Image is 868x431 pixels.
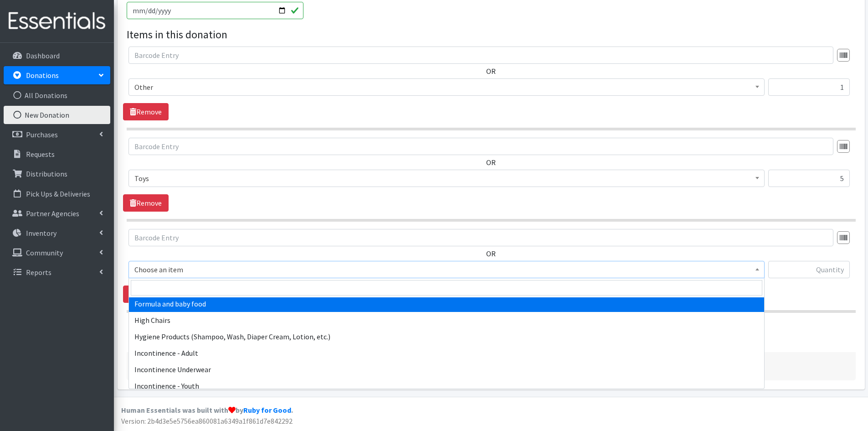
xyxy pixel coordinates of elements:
a: Distributions [4,165,110,183]
a: Inventory [4,224,110,242]
a: Dashboard [4,47,110,65]
span: Other [134,81,759,93]
span: Choose an item [134,263,759,276]
p: Inventory [26,228,56,238]
span: Choose an item [128,261,765,278]
input: Quantity [768,170,850,187]
a: New Donation [4,106,110,124]
a: Ruby for Good [243,405,291,415]
input: Quantity [768,261,850,278]
input: Barcode Entry [128,229,833,246]
a: Remove [123,194,169,212]
a: Partner Agencies [4,204,110,223]
a: Remove [123,103,169,120]
p: Purchases [26,130,58,139]
img: HumanEssentials [4,6,110,36]
label: OR [486,248,496,259]
label: OR [486,66,496,77]
p: Community [26,248,63,257]
span: Toys [134,172,759,185]
a: Pick Ups & Deliveries [4,185,110,203]
span: Other [128,78,765,96]
input: Quantity [768,78,850,96]
input: Barcode Entry [128,138,833,155]
a: Requests [4,145,110,163]
p: Distributions [26,169,67,178]
label: OR [486,157,496,168]
p: Reports [26,268,51,277]
p: Partner Agencies [26,209,79,218]
li: Incontinence - Youth [129,378,764,394]
legend: Items in this donation [127,26,856,43]
a: Purchases [4,125,110,144]
li: Incontinence Underwear [129,361,764,378]
p: Dashboard [26,51,60,60]
a: Remove [123,286,169,303]
span: Version: 2b4d3e5e5756ea860081a6349a1f861d7e842292 [121,416,293,426]
strong: Human Essentials was built with by . [121,405,293,415]
li: Hygiene Products (Shampoo, Wash, Diaper Cream, Lotion, etc.) [129,328,764,345]
p: Requests [26,150,55,159]
a: Reports [4,263,110,281]
a: Donations [4,66,110,84]
input: Barcode Entry [128,47,833,64]
p: Pick Ups & Deliveries [26,189,90,198]
a: All Donations [4,86,110,104]
a: Community [4,244,110,262]
li: High Chairs [129,312,764,328]
p: Donations [26,71,59,80]
span: Toys [128,170,765,187]
li: Formula and baby food [129,296,764,312]
li: Incontinence - Adult [129,345,764,361]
